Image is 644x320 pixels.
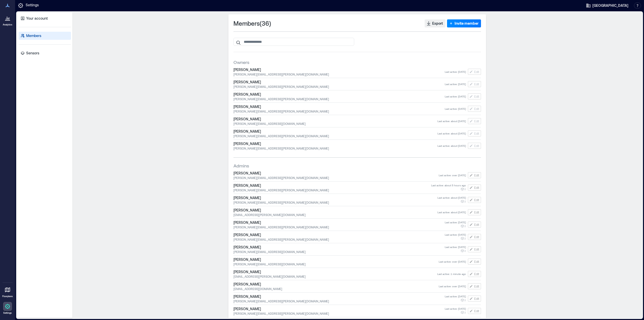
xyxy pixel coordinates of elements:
span: [PERSON_NAME] [233,129,437,134]
div: 2 [460,224,466,228]
span: [EMAIL_ADDRESS][PERSON_NAME][DOMAIN_NAME] [233,213,437,217]
button: 2 [460,249,466,253]
span: [PERSON_NAME] [233,245,445,250]
div: 2 [460,236,466,240]
span: Edit [474,94,479,98]
div: 2 [460,310,466,314]
span: Edit [474,260,479,264]
button: Edit [468,118,481,124]
span: Edit [474,82,479,86]
span: Edit [474,272,479,276]
span: Last active : [DATE] [445,221,466,224]
div: 2 [460,187,466,191]
span: Last active : about 5 hours ago [431,184,466,187]
button: Edit [468,283,481,289]
span: Last active : [DATE] [445,70,466,74]
p: Settings [3,311,12,314]
a: Members [19,32,71,40]
button: Edit [468,185,481,191]
button: Edit [468,308,481,314]
span: [PERSON_NAME] [233,104,445,109]
p: Floorplans [2,295,13,298]
p: Settings [26,3,39,9]
span: [EMAIL_ADDRESS][DOMAIN_NAME] [233,287,439,291]
span: [PERSON_NAME][EMAIL_ADDRESS][PERSON_NAME][DOMAIN_NAME] [233,237,445,241]
button: Edit [468,222,481,228]
span: [PERSON_NAME][EMAIL_ADDRESS][DOMAIN_NAME] [233,250,445,254]
span: Last active : about [DATE] [437,210,466,214]
span: Last active : [DATE] [445,245,466,249]
span: [PERSON_NAME] [233,67,445,72]
span: Last active : [DATE] [445,107,466,111]
a: Your account [19,14,71,22]
span: [PERSON_NAME][EMAIL_ADDRESS][PERSON_NAME][DOMAIN_NAME] [233,134,437,138]
button: Export [425,19,446,27]
span: Edit [474,247,479,251]
button: Edit [468,234,481,240]
span: [PERSON_NAME][EMAIL_ADDRESS][PERSON_NAME][DOMAIN_NAME] [233,225,445,229]
button: Edit [468,143,481,149]
span: [PERSON_NAME] [233,220,445,225]
span: Last active : over [DATE] [439,173,466,177]
span: [PERSON_NAME] [233,117,437,122]
span: [PERSON_NAME][EMAIL_ADDRESS][PERSON_NAME][DOMAIN_NAME] [233,146,437,150]
p: Members [26,33,41,38]
span: Edit [474,186,479,190]
span: Owners [233,59,249,65]
span: Last active : about [DATE] [437,144,466,148]
span: Edit [474,198,479,202]
span: Invite member [455,21,478,26]
button: Edit [468,69,481,75]
span: [PERSON_NAME][EMAIL_ADDRESS][PERSON_NAME][DOMAIN_NAME] [233,109,445,113]
span: [PERSON_NAME][EMAIL_ADDRESS][PERSON_NAME][DOMAIN_NAME] [233,311,445,315]
span: Members ( 36 ) [233,19,271,27]
button: 2 [460,199,466,203]
span: [PERSON_NAME][EMAIL_ADDRESS][PERSON_NAME][DOMAIN_NAME] [233,97,445,101]
button: Invite member [447,19,481,27]
span: Edit [474,144,479,148]
span: [PERSON_NAME][EMAIL_ADDRESS][PERSON_NAME][DOMAIN_NAME] [233,299,445,303]
button: Edit [468,93,481,99]
button: Edit [468,209,481,215]
p: Your account [26,16,48,21]
span: Last active : [DATE] [445,233,466,236]
span: Last active : over [DATE] [439,285,466,288]
button: Edit [468,259,481,265]
span: [GEOGRAPHIC_DATA] [592,3,628,8]
button: Edit [468,271,481,277]
div: 2 [460,298,466,302]
button: Edit [468,246,481,252]
span: [PERSON_NAME] [233,208,437,213]
span: Edit [474,223,479,227]
span: [PERSON_NAME] [233,183,431,188]
button: Edit [468,130,481,136]
span: Last active : over [DATE] [439,260,466,263]
span: [PERSON_NAME] [233,232,445,237]
span: Edit [474,119,479,123]
span: Admins [233,163,249,169]
button: Edit [468,296,481,302]
span: Last active : [DATE] [445,307,466,310]
span: [PERSON_NAME] [233,282,439,287]
span: [PERSON_NAME] [233,306,445,311]
span: [PERSON_NAME][EMAIL_ADDRESS][PERSON_NAME][DOMAIN_NAME] [233,188,431,192]
span: Edit [474,235,479,239]
button: [GEOGRAPHIC_DATA] [584,2,630,10]
span: Last active : [DATE] [445,82,466,86]
span: Last active : about [DATE] [437,119,466,123]
span: [PERSON_NAME][EMAIL_ADDRESS][PERSON_NAME][DOMAIN_NAME] [233,85,445,89]
p: Sensors [26,51,39,56]
span: [PERSON_NAME][EMAIL_ADDRESS][PERSON_NAME][DOMAIN_NAME] [233,72,445,76]
span: [PERSON_NAME][EMAIL_ADDRESS][DOMAIN_NAME] [233,122,437,126]
span: [EMAIL_ADDRESS][PERSON_NAME][DOMAIN_NAME] [233,274,437,278]
span: Last active : [DATE] [445,295,466,298]
span: [PERSON_NAME] [233,269,437,274]
span: [PERSON_NAME][EMAIL_ADDRESS][PERSON_NAME][DOMAIN_NAME] [233,200,437,204]
span: Edit [474,297,479,301]
button: Edit [468,81,481,87]
span: Edit [474,309,479,313]
a: Analytics [1,12,14,28]
span: Last active : [DATE] [445,95,466,98]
